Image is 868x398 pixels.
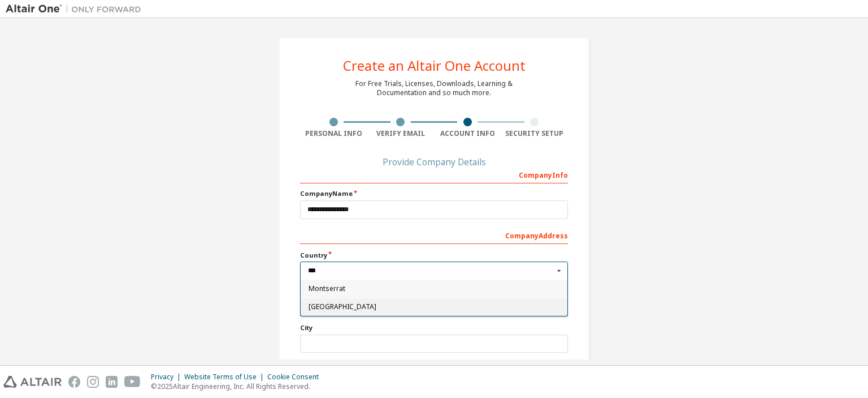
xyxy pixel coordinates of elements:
div: Cookie Consent [267,373,325,382]
div: Website Terms of Use [184,373,267,382]
div: Company Address [300,226,568,244]
img: Altair One [6,3,147,15]
div: Create an Altair One Account [343,59,526,72]
p: © 2025 Altair Engineering, Inc. All Rights Reserved. [151,382,325,391]
img: facebook.svg [68,376,80,388]
img: instagram.svg [87,376,99,388]
div: For Free Trials, Licenses, Downloads, Learning & Documentation and so much more. [355,79,513,97]
img: altair_logo.svg [3,376,62,388]
div: Security Setup [501,129,568,138]
div: Account Info [434,129,501,138]
span: [GEOGRAPHIC_DATA] [309,303,560,310]
img: linkedin.svg [106,376,118,388]
div: Company Info [300,165,568,183]
div: Privacy [151,373,184,382]
label: Company Name [300,189,568,198]
div: Personal Info [300,129,367,138]
label: Country [300,251,568,260]
label: City [300,323,568,332]
img: youtube.svg [124,376,141,388]
span: Montserrat [309,285,560,292]
div: Provide Company Details [300,159,568,165]
div: Verify Email [367,129,435,138]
